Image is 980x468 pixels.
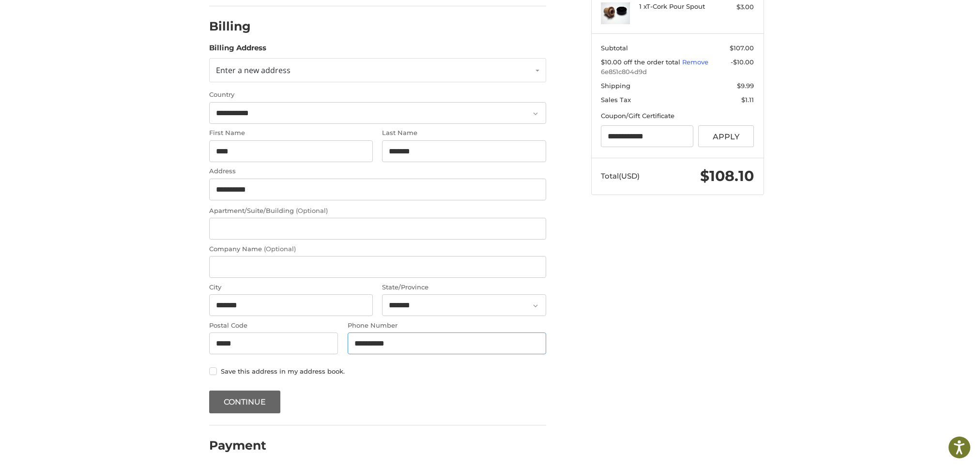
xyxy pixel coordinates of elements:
[601,82,630,90] span: Shipping
[698,125,754,147] button: Apply
[296,207,328,214] small: (Optional)
[209,283,373,292] label: City
[209,367,546,375] label: Save this address in my address book.
[731,58,754,66] span: -$10.00
[209,43,266,58] legend: Billing Address
[716,2,754,12] div: $3.00
[601,125,693,147] input: Gift Certificate or Coupon Code
[730,44,754,52] span: $107.00
[601,171,640,181] span: Total (USD)
[209,206,546,216] label: Apartment/Suite/Building
[216,65,291,75] span: Enter a new address
[209,321,338,331] label: Postal Code
[382,283,546,292] label: State/Province
[209,90,546,100] label: Country
[682,58,708,66] a: Remove
[209,58,546,82] a: Enter or select a different address
[14,15,109,22] p: We're away right now. Please check back later!
[601,58,682,66] span: $10.00 off the order total
[382,128,546,138] label: Last Name
[601,111,754,121] div: Coupon/Gift Certificate
[348,321,546,331] label: Phone Number
[601,67,754,77] span: 6e851c804d9d
[601,44,628,52] span: Subtotal
[737,82,754,90] span: $9.99
[209,166,546,176] label: Address
[601,96,631,104] span: Sales Tax
[209,19,266,34] h2: Billing
[111,13,123,24] button: Open LiveChat chat widget
[700,167,754,185] span: $108.10
[209,391,281,413] button: Continue
[264,245,296,253] small: (Optional)
[209,244,546,254] label: Company Name
[639,2,713,10] h4: 1 x T-Cork Pour Spout
[209,438,266,453] h2: Payment
[741,96,754,104] span: $1.11
[209,128,373,138] label: First Name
